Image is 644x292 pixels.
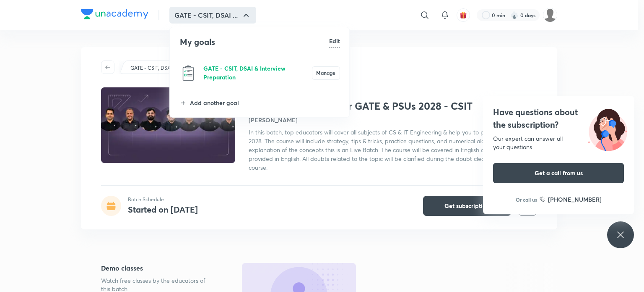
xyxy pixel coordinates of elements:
[329,37,340,45] h6: Edit
[180,36,329,48] h4: My goals
[203,64,312,82] p: GATE - CSIT, DSAI & Interview Preparation
[180,65,197,82] img: GATE - CSIT, DSAI & Interview Preparation
[190,98,340,107] p: Add another goal
[312,66,340,80] button: Manage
